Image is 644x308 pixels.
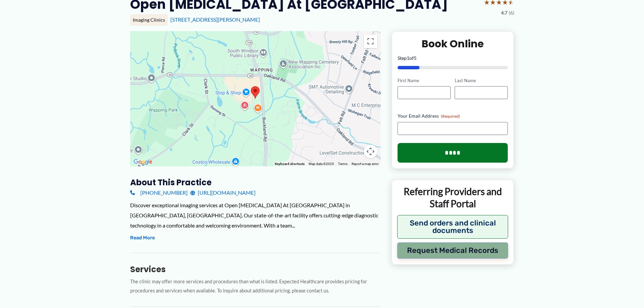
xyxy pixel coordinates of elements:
label: Last Name [455,77,508,84]
a: Terms (opens in new tab) [338,162,348,166]
a: [STREET_ADDRESS][PERSON_NAME] [170,16,260,23]
span: (6) [509,8,514,17]
span: Map data ©2025 [309,162,334,166]
h2: Book Online [398,37,508,50]
p: Referring Providers and Staff Portal [397,185,508,210]
span: 5 [414,55,416,61]
button: Request Medical Records [397,242,508,259]
label: First Name [398,77,451,84]
img: Google [132,158,154,166]
span: 1 [407,55,409,61]
p: Step of [398,56,508,61]
h3: Services [130,264,381,275]
button: Read More [130,234,155,242]
label: Your Email Address [398,113,508,119]
button: Map camera controls [364,145,377,158]
a: Report a map error [352,162,379,166]
span: (Required) [441,114,460,119]
p: The clinic may offer more services and procedures than what is listed. Expected Healthcare provid... [130,277,381,295]
span: 4.7 [501,8,507,17]
h3: About this practice [130,177,381,188]
a: [PHONE_NUMBER] [130,188,188,198]
div: Imaging Clinics [130,14,168,26]
a: [URL][DOMAIN_NAME] [190,188,256,198]
button: Toggle fullscreen view [364,34,377,48]
a: Open this area in Google Maps (opens a new window) [132,158,154,166]
button: Keyboard shortcuts [275,162,305,166]
button: Send orders and clinical documents [397,215,508,239]
div: Discover exceptional imaging services at Open [MEDICAL_DATA] At [GEOGRAPHIC_DATA] in [GEOGRAPHIC_... [130,200,381,230]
